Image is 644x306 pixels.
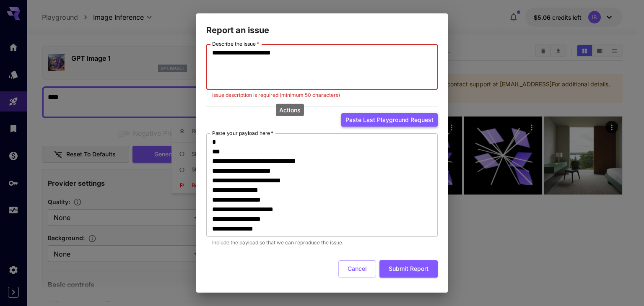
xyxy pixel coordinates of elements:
[341,113,438,127] button: Paste last playground request
[212,91,432,99] p: Issue description is required (minimum 50 characters)
[212,130,273,137] label: Paste your payload here
[196,13,448,37] h2: Report an issue
[379,260,438,277] button: Submit Report
[276,104,304,116] div: Actions
[212,239,432,247] p: Include the payload so that we can reproduce the issue.
[338,260,376,277] button: Cancel
[212,40,259,47] label: Describe the issue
